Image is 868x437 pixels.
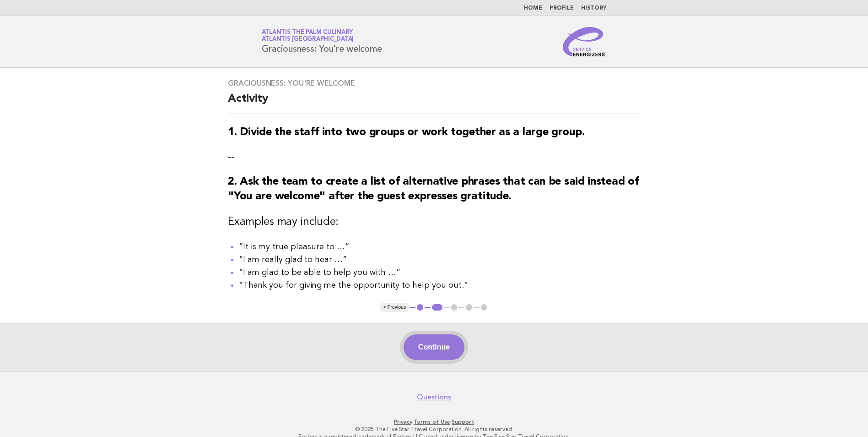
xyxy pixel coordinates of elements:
a: History [581,5,607,11]
p: © 2025 The Five Star Travel Corporation. All rights reserved. [154,426,714,433]
li: “I am glad to be able to help you with …” [239,266,640,279]
img: Service Energizers [563,27,607,56]
p: -- [228,151,640,164]
li: “I am really glad to hear …” [239,253,640,266]
h3: Examples may include: [228,215,640,229]
button: Continue [404,334,464,360]
li: “Thank you for giving me the opportunity to help you out.” [239,279,640,292]
a: Atlantis The Palm CulinaryAtlantis [GEOGRAPHIC_DATA] [262,29,354,42]
h3: Graciousness: You're welcome [228,79,640,88]
button: < Previous [380,303,410,312]
a: Privacy [394,419,412,425]
h2: Activity [228,92,640,114]
h1: Graciousness: You're welcome [262,30,382,54]
button: 2 [431,303,444,312]
a: Terms of Use [414,419,450,425]
a: Profile [550,5,574,11]
a: Home [524,5,542,11]
strong: 2. Ask the team to create a list of alternative phrases that can be said instead of "You are welc... [228,176,639,202]
span: Atlantis [GEOGRAPHIC_DATA] [262,37,354,43]
button: 1 [415,303,425,312]
a: Questions [417,393,451,402]
li: “It is my true pleasure to …” [239,240,640,253]
p: · · [154,418,714,426]
a: Support [452,419,474,425]
strong: 1. Divide the staff into two groups or work together as a large group. [228,127,584,138]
